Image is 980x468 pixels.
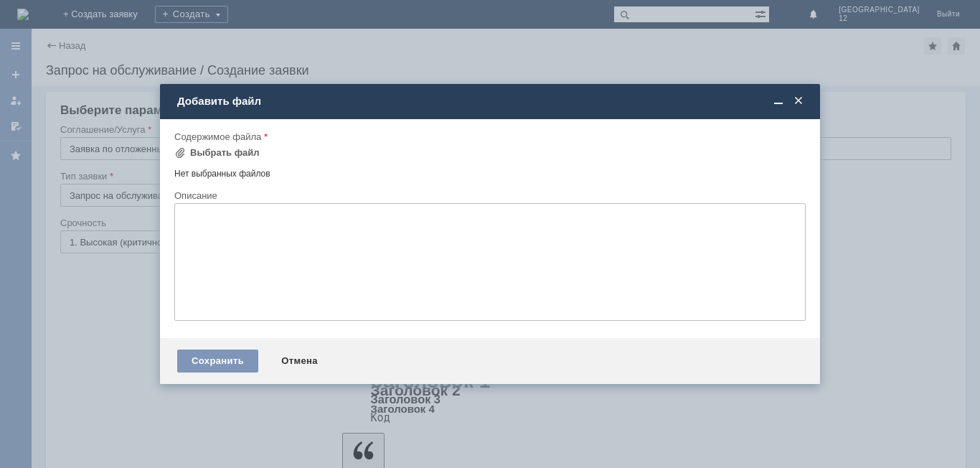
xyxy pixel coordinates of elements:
[174,191,803,200] div: Описание
[6,6,209,29] div: прошу удалить отложенные [PERSON_NAME], спасибо
[791,95,806,108] span: Закрыть
[174,132,803,141] div: Содержимое файла
[190,147,260,159] div: Выбрать файл
[177,95,806,108] div: Добавить файл
[771,95,786,108] span: Свернуть (Ctrl + M)
[174,163,806,179] div: Нет выбранных файлов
